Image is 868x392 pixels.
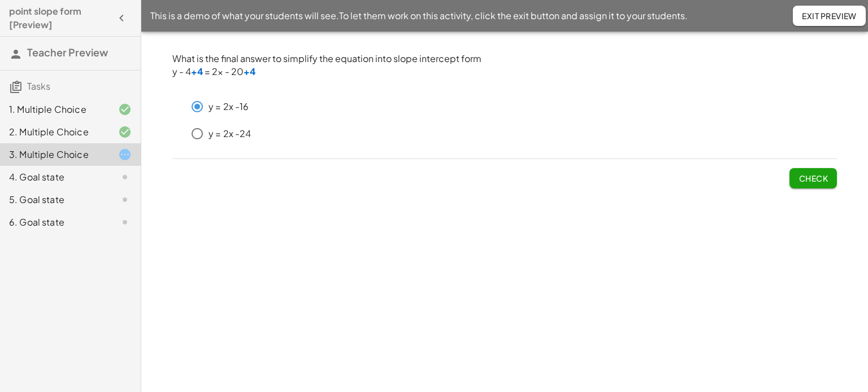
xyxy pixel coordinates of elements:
div: 1. Multiple Choice [9,103,100,116]
button: Exit Preview [793,6,866,26]
span: This is a demo of what your students will see. To let them work on this activity, click the exit ... [150,9,688,23]
p: y - 4 = 2x - 20 [172,65,837,78]
p: What is the final answer to simplify the equation into slope intercept form [172,52,837,65]
div: 6. Goal state [9,215,100,229]
strong: +4 [191,65,203,77]
div: 2. Multiple Choice [9,125,100,139]
span: Tasks [27,80,50,92]
i: Task not started. [118,215,132,229]
i: Task finished and correct. [118,125,132,139]
span: Teacher Preview [27,46,108,59]
span: Check [798,173,828,183]
strong: +4 [244,65,255,77]
div: 4. Goal state [9,170,100,184]
i: Task started. [118,148,132,161]
div: 3. Multiple Choice [9,148,100,161]
i: Task not started. [118,170,132,184]
h4: point slope form [Preview] [9,5,111,32]
div: 5. Goal state [9,193,100,206]
p: y = 2x -16 [209,100,249,113]
p: y = 2x -24 [209,127,251,140]
i: Task finished and correct. [118,103,132,116]
i: Task not started. [118,193,132,206]
button: Check [789,168,837,188]
span: Exit Preview [802,11,857,21]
